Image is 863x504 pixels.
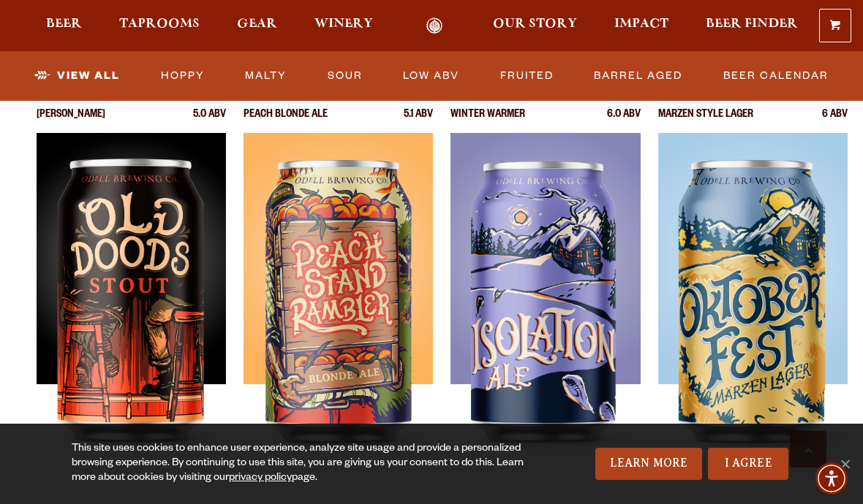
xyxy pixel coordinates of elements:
a: privacy policy [229,473,292,484]
a: I Agree [708,448,788,480]
p: 6.0 ABV [607,110,641,133]
img: Isolation Ale [451,133,640,498]
p: Peach Blonde Ale [244,110,328,133]
a: Our Story [483,18,587,34]
a: Hoppy [155,59,211,93]
div: Accessibility Menu [815,462,848,495]
a: Odell Home [407,18,461,34]
div: This site uses cookies to enhance user experience, analyze site usage and provide a personalized ... [72,442,546,486]
span: Beer Finder [706,18,798,30]
a: Taprooms [110,18,209,34]
p: Winter Warmer [451,110,525,133]
span: Winery [314,18,373,30]
a: Fruited [494,59,559,93]
p: 5.0 ABV [193,110,226,133]
a: Gear [227,18,287,34]
span: Gear [237,18,277,30]
a: View All [29,59,126,93]
span: Taprooms [119,18,200,30]
a: Learn More [595,448,703,480]
a: Impact [605,18,678,34]
a: Beer [37,18,91,34]
p: Marzen Style Lager [658,110,753,133]
p: 6 ABV [822,110,848,133]
p: [PERSON_NAME] [37,110,105,133]
a: Oktoberfest Marzen Style Lager 6 ABV Oktoberfest Oktoberfest [658,83,848,498]
span: Impact [614,18,668,30]
a: Malty [239,59,293,93]
a: Old Doods [PERSON_NAME] 5.0 ABV Old Doods Old Doods [37,83,226,498]
a: Peach Stand Rambler Peach Blonde Ale 5.1 ABV Peach Stand Rambler Peach Stand Rambler [244,83,433,498]
img: Oktoberfest [658,133,848,498]
a: Barrel Aged [588,59,688,93]
span: Our Story [493,18,577,30]
a: Isolation Ale Winter Warmer 6.0 ABV Isolation Ale Isolation Ale [451,83,640,498]
a: Low ABV [397,59,465,93]
img: Old Doods [37,133,226,498]
span: Beer [46,18,82,30]
img: Peach Stand Rambler [244,133,433,498]
a: Sour [322,59,369,93]
a: Beer Finder [696,18,807,34]
p: 5.1 ABV [404,110,433,133]
a: Beer Calendar [717,59,834,93]
a: Winery [305,18,382,34]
